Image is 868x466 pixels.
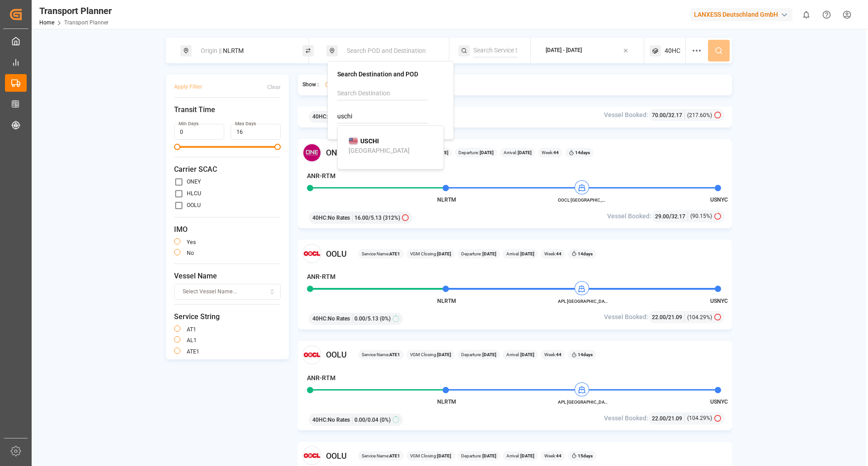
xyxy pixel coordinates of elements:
[337,71,444,77] h4: Search Destination and POD
[434,150,448,155] b: [DATE]
[302,81,319,89] span: Show :
[174,271,281,282] span: Vessel Name
[328,416,350,424] span: No Rates
[187,191,201,196] label: HLCU
[187,179,201,184] label: ONEY
[578,251,593,256] b: 14 days
[195,42,293,59] div: NLRTM
[437,453,451,458] b: [DATE]
[307,171,335,181] h4: ANR-RTM
[481,352,496,357] b: [DATE]
[349,146,410,155] div: [GEOGRAPHIC_DATA]
[655,212,688,221] div: /
[201,47,222,54] span: Origin ||
[187,202,201,208] label: OOLU
[326,146,347,159] span: ONEY
[575,150,590,155] b: 14 days
[437,399,456,405] span: NLRTM
[604,312,648,322] span: Vessel Booked:
[235,121,256,127] label: Max Days
[558,298,608,305] span: APL [GEOGRAPHIC_DATA]
[302,143,321,162] img: Carrier
[267,79,281,95] button: Clear
[354,416,378,424] span: 0.00 / 0.04
[519,453,534,458] b: [DATE]
[410,351,451,358] span: VGM Closing:
[337,110,428,123] input: Search POD
[816,5,837,25] button: Help Center
[302,244,321,263] img: Carrier
[668,415,682,422] span: 21.09
[710,399,728,405] span: USNYC
[479,150,494,155] b: [DATE]
[668,112,682,118] span: 32.17
[506,250,534,257] span: Arrival:
[312,113,328,121] span: 40HC :
[652,415,666,422] span: 22.00
[652,312,685,322] div: /
[607,212,651,221] span: Vessel Booked:
[174,164,281,175] span: Carrier SCAC
[665,46,680,56] span: 40HC
[506,351,534,358] span: Arrival:
[458,149,494,156] span: Departure:
[326,450,347,462] span: OOLU
[183,288,237,296] span: Select Vessel Name...
[410,452,451,459] span: VGM Closing:
[410,250,451,257] span: VGM Closing:
[556,251,561,256] b: 44
[578,352,593,357] b: 14 days
[544,452,561,459] span: Week:
[302,345,321,364] img: Carrier
[312,315,328,323] span: 40HC :
[687,414,712,422] span: (104.29%)
[687,313,712,321] span: (104.29%)
[337,87,428,100] input: Search Destination
[354,214,382,222] span: 16.00 / 5.13
[690,6,796,23] button: LANXESS Deutschland GmbH
[362,452,400,459] span: Service Name:
[302,446,321,465] img: Carrier
[326,248,347,260] span: OOLU
[347,47,426,54] span: Search POD and Destination
[546,47,582,55] div: [DATE] - [DATE]
[380,315,391,323] span: (0%)
[668,314,682,320] span: 21.09
[542,149,559,156] span: Week:
[307,373,335,383] h4: ANR-RTM
[312,416,328,424] span: 40HC :
[544,351,561,358] span: Week:
[558,399,608,405] span: APL [GEOGRAPHIC_DATA]
[710,197,728,203] span: USNYC
[544,250,561,257] span: Week:
[504,149,532,156] span: Arrival:
[796,5,816,25] button: show 0 new notifications
[307,272,335,282] h4: ANR-RTM
[389,251,400,256] b: ATE1
[389,352,400,357] b: ATE1
[517,150,532,155] b: [DATE]
[362,250,400,257] span: Service Name:
[328,315,350,323] span: No Rates
[383,214,400,222] span: (312%)
[349,137,358,145] img: country
[461,250,496,257] span: Departure:
[437,251,451,256] b: [DATE]
[187,240,196,245] label: yes
[652,112,666,118] span: 70.00
[360,137,379,145] b: USCHI
[690,212,712,220] span: (90.15%)
[690,8,793,21] div: LANXESS Deutschland GmbH
[558,197,608,203] span: OOCL [GEOGRAPHIC_DATA]
[267,83,281,91] div: Clear
[174,144,180,150] span: Minimum
[362,351,400,358] span: Service Name:
[187,250,194,256] label: no
[652,314,666,320] span: 22.00
[312,214,328,222] span: 40HC :
[556,453,561,458] b: 44
[326,348,347,361] span: OOLU
[174,104,281,115] span: Transit Time
[604,414,648,423] span: Vessel Booked:
[652,110,685,120] div: /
